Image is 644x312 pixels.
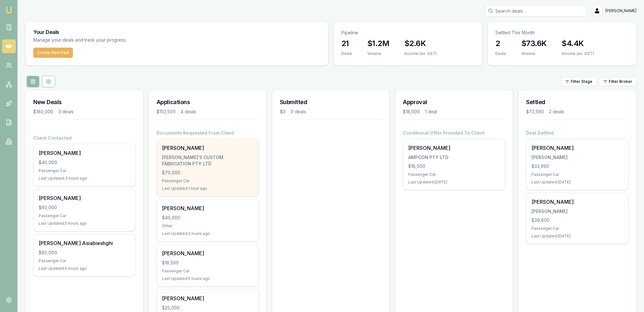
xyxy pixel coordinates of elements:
div: [PERSON_NAME] [39,194,130,202]
div: $60,000 [39,204,130,211]
div: Passenger Car [39,258,130,263]
div: Last Updated: [DATE] [531,180,623,185]
div: Last Updated: [DATE] [531,234,623,239]
div: $25,000 [162,305,254,311]
h3: 21 [341,38,352,49]
h3: $73.6K [521,38,546,49]
div: $39,600 [531,217,623,223]
div: Passenger Car [408,172,500,177]
div: [PERSON_NAME] [408,144,500,152]
div: $153,500 [157,109,176,115]
div: 3 deals [58,109,74,115]
div: $18,000 [403,109,420,115]
div: Volume [521,51,546,56]
div: [PERSON_NAME] [162,295,254,302]
div: Last Updated: [DATE] [408,180,500,185]
div: [PERSON_NAME] [531,198,623,206]
h3: Applications [157,98,259,107]
div: Passenger Car [39,168,130,173]
div: 2 deals [549,109,564,115]
h3: $4.4K [562,38,594,49]
div: [PERSON_NAME] [162,249,254,257]
button: Create New Deal [33,48,73,58]
div: Last Updated: 5 hours ago [162,276,254,281]
button: Filter Broker [599,77,636,86]
div: $70,000 [162,169,254,176]
h3: $2.6K [404,38,437,49]
h3: Settled [526,98,628,107]
img: emu-icon-u.png [5,6,13,14]
div: Deals [341,51,352,56]
div: Passenger Car [162,178,254,183]
div: $0 [280,109,286,115]
h4: Deal Settled [526,130,628,136]
div: [PERSON_NAME] [162,204,254,212]
div: Last Updated: 2 hours ago [162,231,254,236]
h3: Submitted [280,98,382,107]
div: Last Updated: 5 hours ago [39,221,130,226]
div: 1 deal [425,109,437,115]
p: Pipeline [341,30,474,36]
h4: Client Contacted [33,135,136,141]
button: Filter Stage [561,77,596,86]
div: $18,500 [162,260,254,266]
h4: Conditional Offer Provided To Client [403,130,505,136]
div: Volume [367,51,389,56]
div: $180,000 [33,109,53,115]
div: $80,000 [39,249,130,256]
div: AMPCON PTY LTD [408,154,500,161]
div: [PERSON_NAME] [162,144,254,152]
h3: 2 [495,38,506,49]
div: Passenger Car [531,226,623,231]
h3: New Deals [33,98,136,107]
div: 4 deals [181,109,196,115]
div: $40,000 [39,159,130,166]
div: $73,590 [526,109,544,115]
h3: Your Deals [33,30,320,35]
div: Income (ex. GST) [562,51,594,56]
input: Search deals [485,5,586,17]
div: Last Updated: 1 hour ago [162,186,254,191]
div: [PERSON_NAME] [531,208,623,215]
div: Other [162,223,254,229]
div: Deals [495,51,506,56]
span: Filter Broker [609,79,632,84]
div: [PERSON_NAME] [39,149,130,157]
h3: $1.2M [367,38,389,49]
p: Settled This Month [495,30,628,36]
div: $40,000 [162,215,254,221]
h3: Approval [403,98,505,107]
div: [PERSON_NAME] Asiabieshghi [39,239,130,247]
div: Passenger Car [39,213,130,218]
div: Income (ex. GST) [404,51,437,56]
span: [PERSON_NAME] [605,8,636,13]
div: $33,990 [531,163,623,169]
span: Filter Stage [571,79,592,84]
h4: Documents Requested From Client [157,130,259,136]
div: $18,000 [408,163,500,169]
div: Passenger Car [162,269,254,274]
p: Manage your deals and track your progress. [33,37,196,44]
div: [PERSON_NAME]'S CUSTOM FABRICATION PTY LTD [162,154,254,167]
div: [PERSON_NAME] [531,144,623,152]
div: Last Updated: 5 hours ago [39,266,130,271]
div: 0 deals [291,109,306,115]
div: Last Updated: 3 hours ago [39,176,130,181]
div: [PERSON_NAME] [531,154,623,161]
div: Passenger Car [531,172,623,177]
